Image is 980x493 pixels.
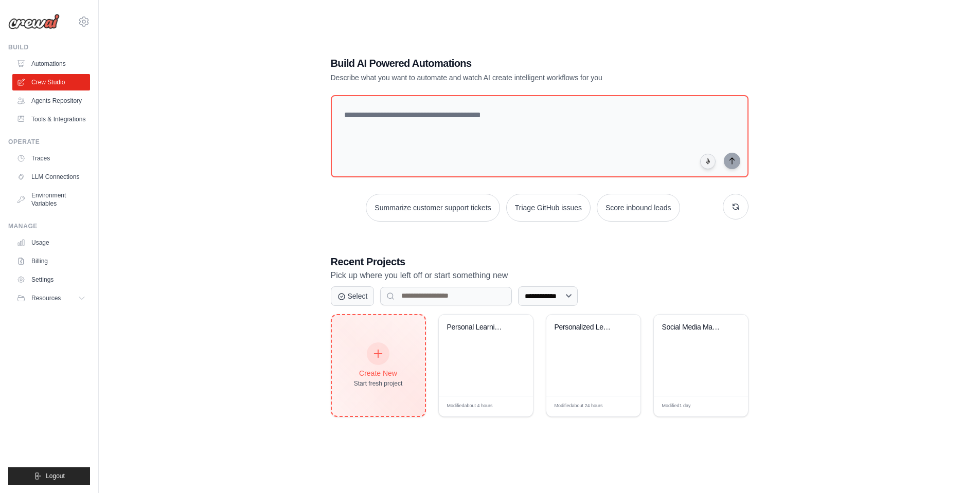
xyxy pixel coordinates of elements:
[700,154,716,169] button: Click to speak your automation idea
[12,74,90,90] a: Crew Studio
[46,472,65,480] span: Logout
[555,403,603,410] span: Modified about 24 hours
[8,138,90,146] div: Operate
[331,269,749,282] p: Pick up where you left off or start something new
[723,194,749,220] button: Get new suggestions
[31,294,61,302] span: Resources
[662,323,724,332] div: Social Media Management & Analytics Crew
[12,150,90,167] a: Traces
[8,43,90,51] div: Build
[331,72,676,83] p: Describe what you want to automate and watch AI create intelligent workflows for you
[12,56,90,72] a: Automations
[12,253,90,269] a: Billing
[8,14,60,29] img: Logo
[8,467,90,485] button: Logout
[555,323,617,332] div: Personalized Learning Management System
[366,194,500,222] button: Summarize customer support tickets
[597,194,680,222] button: Score inbound leads
[508,403,517,410] span: Edit
[12,93,90,109] a: Agents Repository
[331,254,749,269] h3: Recent Projects
[12,169,90,185] a: LLM Connections
[662,403,691,410] span: Modified 1 day
[331,286,375,306] button: Select
[354,379,403,388] div: Start fresh project
[723,403,732,410] span: Edit
[12,290,90,306] button: Resources
[331,56,676,70] h1: Build AI Powered Automations
[8,222,90,230] div: Manage
[616,403,625,410] span: Edit
[12,271,90,288] a: Settings
[447,403,493,410] span: Modified about 4 hours
[506,194,591,222] button: Triage GitHub issues
[12,187,90,212] a: Environment Variables
[354,368,403,378] div: Create New
[12,111,90,127] a: Tools & Integrations
[447,323,509,332] div: Personal Learning Management System
[12,234,90,251] a: Usage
